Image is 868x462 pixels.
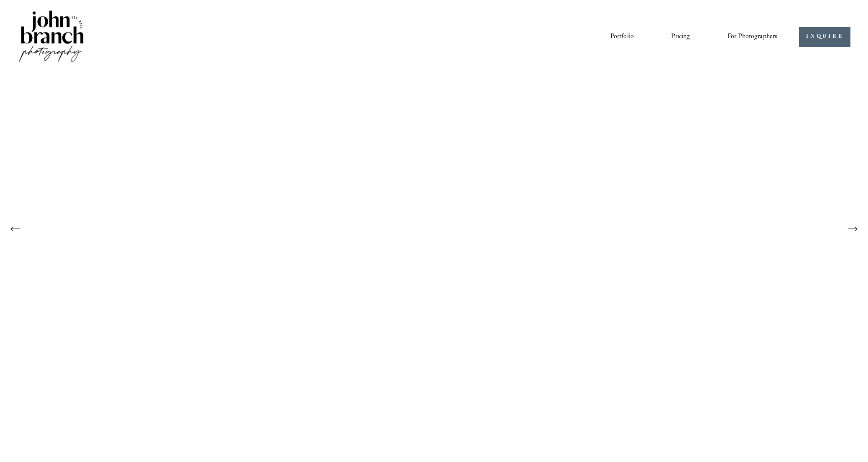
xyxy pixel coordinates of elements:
span: For Photographers [728,31,778,44]
a: INQUIRE [799,27,850,47]
button: Next Slide [843,220,862,238]
a: folder dropdown [728,30,778,44]
a: Pricing [671,30,690,44]
button: Previous Slide [6,220,25,238]
a: Portfolio [610,30,634,44]
img: John Branch IV Photography [18,9,85,65]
